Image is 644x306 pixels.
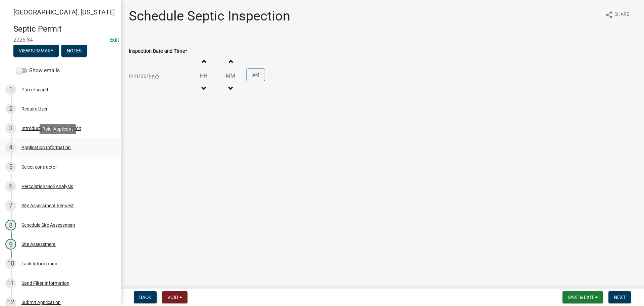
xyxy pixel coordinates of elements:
[134,291,157,303] button: Back
[614,295,626,300] span: Next
[193,69,214,83] input: Hours
[21,300,61,305] div: Submit Application
[5,278,16,289] div: 11
[600,8,635,21] button: shareShare
[40,124,76,134] div: Role: Applicant
[61,45,87,57] button: Notes
[21,87,50,92] div: Parcel search
[13,45,59,57] button: View Summary
[562,291,603,303] button: Save & Exit
[110,37,119,43] a: Edit
[21,184,73,189] div: Percolation/Soil Analysis
[220,69,241,83] input: Minutes
[5,103,16,114] div: 2
[21,106,48,111] div: Require User
[5,142,16,153] div: 4
[5,239,16,250] div: 9
[162,291,187,303] button: Void
[167,295,178,300] span: Void
[21,281,69,286] div: Sand Filter Information
[16,67,60,75] label: Show emails
[5,220,16,230] div: 8
[608,291,631,303] button: Next
[13,8,115,16] span: [GEOGRAPHIC_DATA], [US_STATE]
[21,203,74,208] div: Site Assessment Request
[5,258,16,269] div: 10
[129,49,187,54] label: Inspection Date and Time
[5,123,16,134] div: 3
[214,72,220,80] div: :
[5,84,16,95] div: 1
[139,295,151,300] span: Back
[21,165,57,169] div: Select contractor
[605,11,613,19] i: share
[13,37,107,43] span: 2025-84
[5,181,16,192] div: 6
[61,48,87,54] wm-modal-confirm: Notes
[5,162,16,172] div: 5
[5,200,16,211] div: 7
[13,24,115,34] h4: Septic Permit
[568,295,594,300] span: Save & Exit
[129,8,290,24] h1: Schedule Septic Inspection
[110,37,119,43] wm-modal-confirm: Edit Application Number
[13,48,59,54] wm-modal-confirm: Summary
[21,242,56,247] div: Site Assessment
[21,126,81,131] div: Introduction to Septic Permit
[21,223,75,227] div: Schedule Site Assessment
[247,69,265,81] button: AM
[614,11,629,19] span: Share
[21,261,57,266] div: Tank Information
[129,69,190,83] input: mm/dd/yyyy
[21,145,71,150] div: Application Information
